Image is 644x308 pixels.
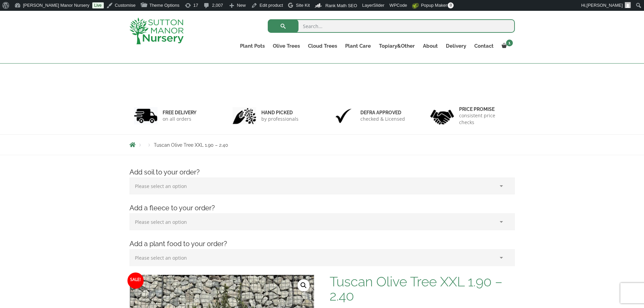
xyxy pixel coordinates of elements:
h6: Price promise [459,106,510,112]
a: 1 [498,41,515,51]
h4: Add a plant food to your order? [124,239,520,249]
nav: Breadcrumbs [129,142,515,147]
a: Live [92,2,104,8]
h6: Defra approved [360,110,405,116]
span: Sale! [127,273,144,289]
span: 1 [506,40,513,46]
p: on all orders [163,116,196,122]
a: Plant Care [341,41,375,51]
a: Cloud Trees [304,41,341,51]
a: Plant Pots [236,41,269,51]
h4: Add soil to your order? [124,167,520,177]
span: 0 [448,2,454,8]
h4: Add a fleece to your order? [124,203,520,213]
p: checked & Licensed [360,116,405,122]
h6: FREE DELIVERY [163,110,196,116]
img: 1.jpg [134,107,158,124]
h1: Tuscan Olive Tree XXL 1.90 – 2.40 [330,275,515,303]
h6: hand picked [261,110,299,116]
img: logo [129,18,184,44]
span: Rank Math SEO [325,3,357,8]
input: Search... [268,19,515,33]
img: 3.jpg [332,107,355,124]
span: Site Kit [296,3,310,8]
a: About [419,41,442,51]
img: 4.jpg [430,105,454,126]
a: Topiary&Other [375,41,419,51]
p: by professionals [261,116,299,122]
img: 2.jpg [233,107,256,124]
a: Contact [470,41,498,51]
a: Olive Trees [269,41,304,51]
p: consistent price checks [459,112,510,126]
a: View full-screen image gallery [297,279,310,291]
span: Tuscan Olive Tree XXL 1.90 – 2.40 [154,142,228,148]
a: Delivery [442,41,470,51]
span: [PERSON_NAME] [587,3,623,8]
